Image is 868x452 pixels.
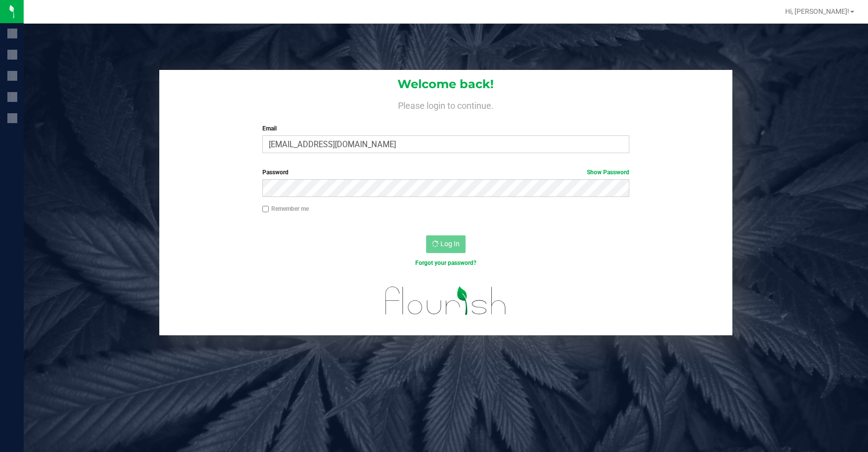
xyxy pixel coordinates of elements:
[426,235,466,253] button: Log In
[159,98,732,110] h4: Please login to continue.
[262,124,629,133] label: Email
[159,78,732,91] h1: Welcome back!
[785,7,849,15] span: Hi, [PERSON_NAME]!
[374,278,517,323] img: flourish_logo.svg
[440,240,460,248] span: Log In
[587,169,629,176] a: Show Password
[262,204,309,213] label: Remember me
[262,169,289,176] span: Password
[415,259,476,266] a: Forgot your password?
[262,206,269,213] input: Remember me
